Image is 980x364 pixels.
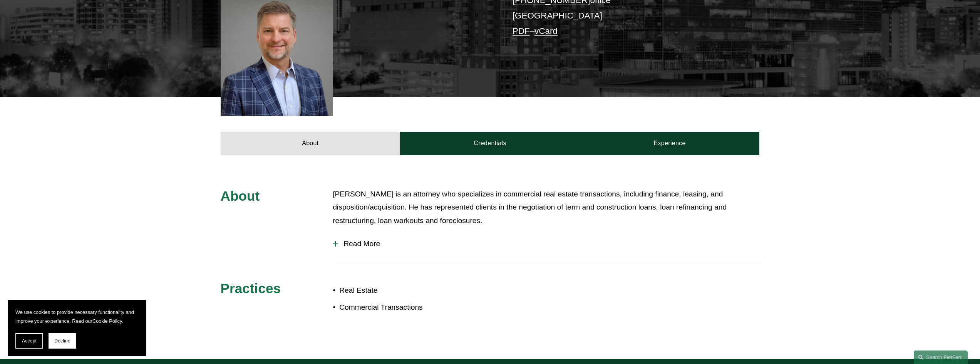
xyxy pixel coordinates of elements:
span: Read More [338,240,759,248]
a: Cookie Policy [92,318,122,324]
p: Real Estate [339,284,490,297]
a: Search this site [914,351,968,364]
a: Experience [580,132,760,155]
span: Practices [221,281,281,296]
p: We use cookies to provide necessary functionality and improve your experience. Read our . [15,308,139,325]
section: Cookie banner [8,300,146,356]
p: [PERSON_NAME] is an attorney who specializes in commercial real estate transactions, including fi... [333,188,759,228]
span: Accept [22,338,37,344]
button: Accept [15,333,43,349]
button: Read More [333,234,759,254]
a: vCard [534,26,558,36]
span: About [221,188,260,203]
button: Decline [49,333,76,349]
a: PDF [513,26,530,36]
a: Credentials [400,132,580,155]
span: Decline [54,338,70,344]
a: About [221,132,400,155]
p: Commercial Transactions [339,301,490,314]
